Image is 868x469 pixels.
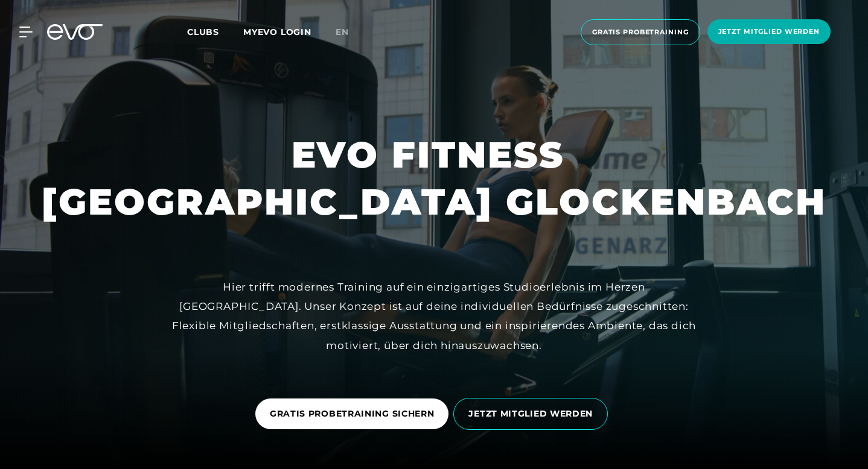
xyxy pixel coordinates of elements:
span: Gratis Probetraining [592,27,689,37]
span: GRATIS PROBETRAINING SICHERN [270,408,435,420]
a: Jetzt Mitglied werden [704,19,834,45]
span: Clubs [187,27,219,37]
a: Clubs [187,26,243,37]
a: GRATIS PROBETRAINING SICHERN [255,389,454,438]
div: Hier trifft modernes Training auf ein einzigartiges Studioerlebnis im Herzen [GEOGRAPHIC_DATA]. U... [162,277,706,355]
a: MYEVO LOGIN [243,27,311,37]
a: JETZT MITGLIED WERDEN [453,389,613,439]
a: Gratis Probetraining [577,19,704,45]
a: en [336,25,363,39]
h1: EVO FITNESS [GEOGRAPHIC_DATA] GLOCKENBACH [42,131,826,225]
span: Jetzt Mitglied werden [718,27,820,37]
span: en [336,27,349,37]
span: JETZT MITGLIED WERDEN [468,408,593,420]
